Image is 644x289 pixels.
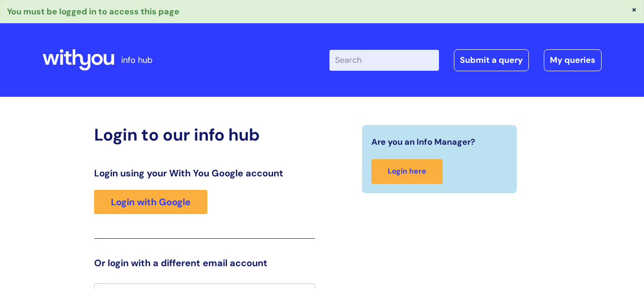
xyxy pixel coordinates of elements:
span: Are you an Info Manager? [371,134,475,149]
a: Login here [371,159,443,184]
h3: Login using your With You Google account [94,168,315,179]
h3: Or login with a different email account [94,257,315,269]
a: Login with Google [94,190,207,214]
a: Submit a query [454,49,529,71]
h2: Login to our info hub [94,125,315,145]
a: My queries [544,49,602,71]
input: Search [329,50,439,70]
button: × [631,5,637,13]
p: info hub [121,53,152,67]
